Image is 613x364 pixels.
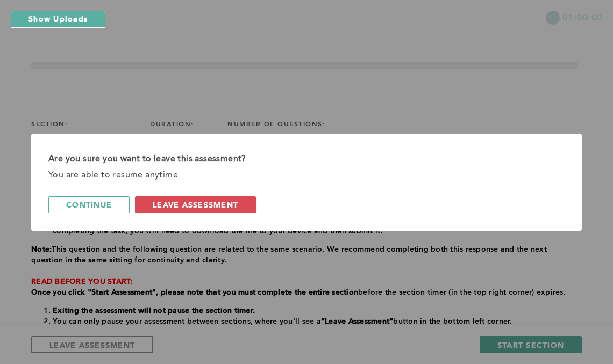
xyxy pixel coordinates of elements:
[48,151,565,167] div: Are you sure you want to leave this assessment?
[135,196,256,213] button: leave assessment
[48,167,565,183] div: You are able to resume anytime
[48,196,130,213] button: continue
[153,199,238,210] span: leave assessment
[66,199,112,210] span: continue
[11,11,105,28] button: Show Uploads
